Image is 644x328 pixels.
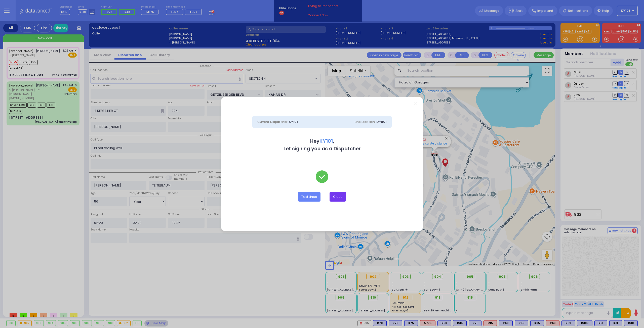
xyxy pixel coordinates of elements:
[310,138,334,145] b: Hey ,
[298,192,320,201] button: Test Lines
[330,192,346,201] button: Close
[284,145,361,152] b: Let signing you as a Dispatcher
[289,119,298,124] span: KY101
[316,170,328,183] img: check-green.svg
[257,120,288,124] span: Current Dispatcher:
[319,138,333,145] span: KY101
[376,119,387,124] span: D-801
[414,102,417,105] a: Close
[355,120,376,124] span: Line Location:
